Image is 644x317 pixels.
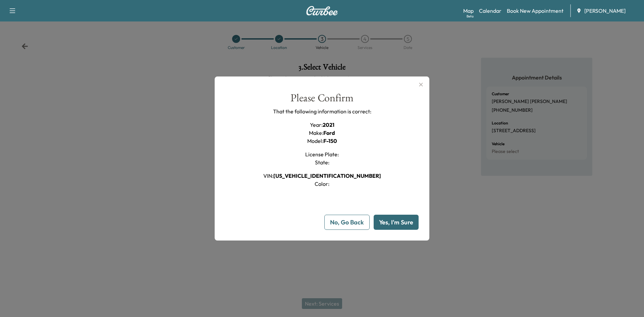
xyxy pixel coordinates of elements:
h1: Year : [310,121,334,129]
span: Ford [323,129,335,136]
h1: State : [315,158,329,166]
a: MapBeta [463,7,474,15]
p: That the following information is correct: [273,107,371,115]
img: Curbee Logo [306,6,338,15]
span: [US_VEHICLE_IDENTIFICATION_NUMBER] [273,172,381,179]
button: Yes, I'm Sure [374,215,419,230]
div: Beta [467,14,474,19]
span: [PERSON_NAME] [584,7,626,15]
h1: Color : [315,180,329,188]
h1: VIN : [263,172,381,180]
a: Book New Appointment [507,7,563,15]
a: Calendar [479,7,501,15]
h1: License Plate : [305,150,339,158]
span: F-150 [323,138,337,144]
div: Please Confirm [290,93,354,108]
h1: Make : [309,129,335,137]
button: No, Go Back [324,215,370,230]
h1: Model : [307,137,337,145]
span: 2021 [323,121,334,128]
